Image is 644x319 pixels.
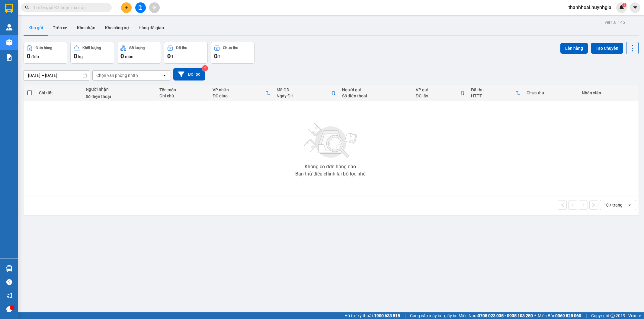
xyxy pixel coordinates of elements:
[564,4,616,11] span: thanhhoai.huynhgia
[295,172,367,176] div: Bạn thử điều chỉnh lại bộ lọc nhé!
[478,313,533,318] strong: 0708 023 035 - 0935 103 250
[86,87,153,92] div: Người nhận
[5,4,13,13] img: logo-vxr
[138,5,143,10] span: file-add
[24,21,48,35] button: Kho gửi
[96,72,138,78] div: Chọn văn phòng nhận
[622,3,626,7] sup: 1
[459,312,533,319] span: Miền Nam
[173,68,205,81] button: Bộ lọc
[527,90,576,95] div: Chưa thu
[405,312,405,319] span: |
[413,85,468,101] th: Toggle SortBy
[171,54,173,59] span: đ
[6,265,12,272] img: warehouse-icon
[129,46,145,50] div: Số lượng
[48,21,72,35] button: Trên xe
[134,21,169,35] button: Hàng đã giao
[6,39,12,46] img: warehouse-icon
[25,5,29,10] span: search
[305,164,357,169] div: Không có đơn hàng nào.
[342,87,410,92] div: Người gửi
[342,93,410,98] div: Số điện thoại
[623,3,625,7] span: 1
[6,279,12,285] span: question-circle
[6,306,12,312] span: message
[78,54,83,59] span: kg
[152,5,156,10] span: aim
[33,4,104,11] input: Tìm tên, số ĐT hoặc mã đơn
[6,24,12,30] img: warehouse-icon
[82,46,101,50] div: Khối lượng
[86,94,153,99] div: Số điện thoại
[619,5,624,10] img: icon-new-feature
[277,87,331,92] div: Mã GD
[217,54,220,59] span: đ
[202,65,208,71] sup: 2
[125,54,133,59] span: món
[74,52,77,60] span: 0
[591,43,623,54] button: Tạo Chuyến
[301,120,361,162] img: svg+xml;base64,PHN2ZyBjbGFzcz0ibGlzdC1wbHVnX19zdmciIHhtbG5zPSJodHRwOi8vd3d3LnczLm9yZy8yMDAwL3N2Zy...
[120,52,124,60] span: 0
[24,42,67,64] button: Đơn hàng0đơn
[31,54,39,59] span: đơn
[213,93,266,98] div: ĐC giao
[605,19,625,26] div: ver 1.8.145
[72,21,100,35] button: Kho nhận
[211,42,255,64] button: Chưa thu0đ
[117,42,161,64] button: Số lượng0món
[214,52,217,60] span: 0
[416,87,460,92] div: VP gửi
[210,85,274,101] th: Toggle SortBy
[555,313,581,318] strong: 0369 525 060
[630,2,640,13] button: caret-down
[36,46,52,50] div: Đơn hàng
[471,87,516,92] div: Đã thu
[124,5,129,10] span: plus
[604,202,623,208] div: 10 / trang
[213,87,266,92] div: VP nhận
[274,85,339,101] th: Toggle SortBy
[135,2,146,13] button: file-add
[162,73,167,78] svg: open
[627,203,632,207] svg: open
[159,87,207,92] div: Tên món
[610,314,615,318] span: copyright
[27,52,30,60] span: 0
[159,93,207,98] div: Ghi chú
[471,93,516,98] div: HTTT
[344,312,400,319] span: Hỗ trợ kỹ thuật:
[6,293,12,298] span: notification
[39,90,80,95] div: Chi tiết
[100,21,134,35] button: Kho công nợ
[24,71,90,80] input: Select a date range.
[410,312,457,319] span: Cung cấp máy in - giấy in:
[560,43,588,54] button: Lên hàng
[582,90,636,95] div: Nhân viên
[70,42,114,64] button: Khối lượng0kg
[374,313,400,318] strong: 1900 633 818
[534,314,536,317] span: ⚪️
[121,2,132,13] button: plus
[633,5,638,10] span: caret-down
[416,93,460,98] div: ĐC lấy
[164,42,208,64] button: Đã thu0đ
[586,312,587,319] span: |
[167,52,171,60] span: 0
[6,54,12,61] img: solution-icon
[223,46,238,50] div: Chưa thu
[277,93,331,98] div: Ngày ĐH
[176,46,187,50] div: Đã thu
[538,312,581,319] span: Miền Bắc
[149,2,160,13] button: aim
[468,85,524,101] th: Toggle SortBy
